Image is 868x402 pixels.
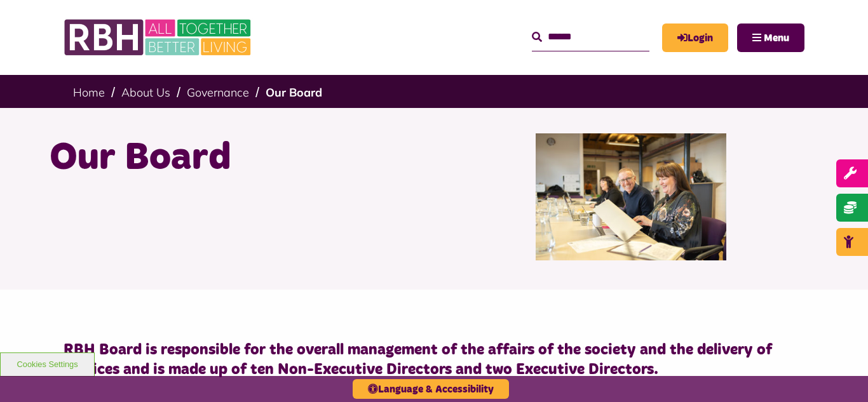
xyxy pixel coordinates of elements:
[353,379,509,399] button: Language & Accessibility
[536,133,726,260] img: RBH Board 1
[662,23,728,52] a: MyRBH
[64,340,804,380] h4: RBH Board is responsible for the overall management of the affairs of the society and the deliver...
[266,85,322,100] a: Our Board
[73,85,105,100] a: Home
[764,33,789,43] span: Menu
[64,13,254,62] img: RBH
[50,133,424,183] h1: Our Board
[187,85,249,100] a: Governance
[121,85,170,100] a: About Us
[811,345,868,402] iframe: Netcall Web Assistant for live chat
[737,23,804,52] button: Navigation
